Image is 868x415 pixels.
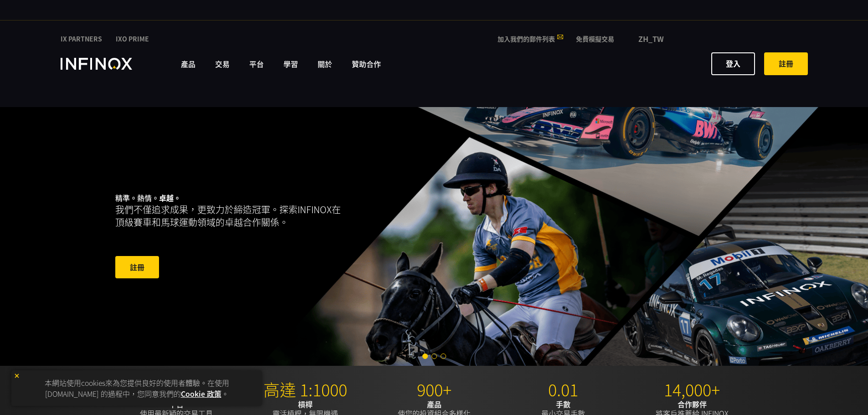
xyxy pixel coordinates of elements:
[556,399,570,410] strong: 手數
[352,58,381,69] a: 贊助合作
[115,179,402,294] div: 精準。熱情。
[678,399,707,410] strong: 合作夥伴
[502,379,624,400] p: 0.01
[215,30,238,98] a: 交易
[159,192,181,203] strong: 卓越。
[244,379,366,400] p: 高達 1:1000
[283,30,306,98] a: 學習
[61,58,154,70] a: INFINOX Logo
[16,375,257,401] p: 本網站使用cookies來為您提供良好的使用者體驗。在使用 [DOMAIN_NAME] 的過程中，您同意我們的 。
[298,399,313,410] strong: 槓桿
[631,379,753,400] p: 14,000+
[318,30,340,98] a: 關於
[441,354,446,359] span: Go to slide 3
[711,52,755,75] a: 登入
[181,388,221,399] a: Cookie 政策
[249,30,272,98] a: 平台
[115,256,159,278] a: 註冊
[181,30,204,98] a: 產品
[431,354,437,359] span: Go to slide 2
[764,52,808,75] a: 註冊
[427,399,442,410] strong: 產品
[422,354,428,359] span: Go to slide 1
[115,203,345,229] p: 我們不僅追求成果，更致力於締造冠軍。探索INFINOX在頂級賽車和馬球運動領域的卓越合作關係。
[373,379,495,400] p: 900+
[14,373,20,379] img: yellow close icon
